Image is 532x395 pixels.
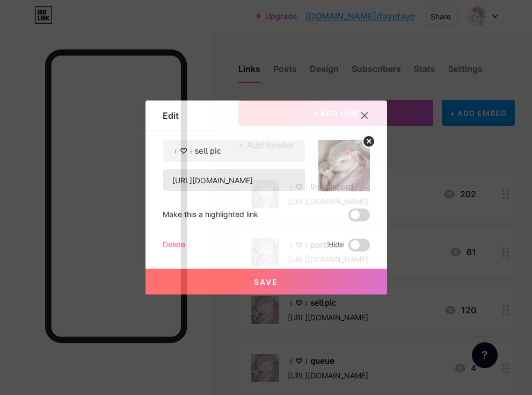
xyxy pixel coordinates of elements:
div: Make this a highlighted link [163,209,258,221]
span: Save [254,277,278,286]
input: URL [163,169,305,191]
img: link_thumbnail [318,140,370,191]
button: Save [145,269,387,295]
div: Delete [163,239,185,252]
div: Edit [163,109,179,122]
span: Hide [328,239,344,252]
input: Title [163,140,305,162]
